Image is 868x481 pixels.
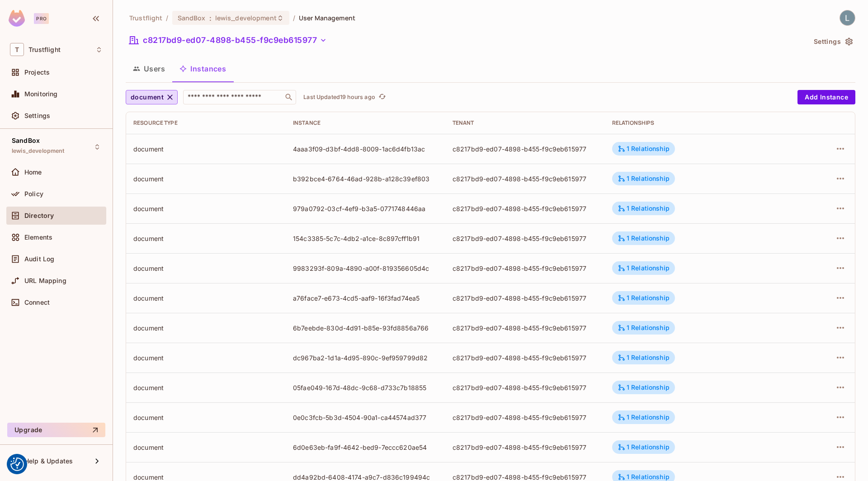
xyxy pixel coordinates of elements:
[133,145,278,153] div: document
[618,174,670,183] div: 1 Relationship
[293,324,438,332] div: 6b7eebde-830d-4d91-b85e-93fd8856a766
[293,354,438,362] div: dc967ba2-1d1a-4d95-890c-9ef959799d82
[453,324,598,332] div: c8217bd9-ed07-4898-b455-f9c9eb615977
[293,383,438,392] div: 05fae049-167d-48dc-9c68-d733c7b18855
[378,93,386,102] span: refresh
[377,92,388,103] button: refresh
[24,234,52,241] span: Elements
[133,294,278,302] div: document
[129,14,162,22] span: the active workspace
[24,212,54,219] span: Directory
[293,204,438,213] div: 979a0792-03cf-4ef9-b3a5-0771748446aa
[133,174,278,183] div: document
[178,14,206,22] span: SandBox
[24,299,50,306] span: Connect
[618,383,670,391] div: 1 Relationship
[34,13,49,24] div: Pro
[12,147,65,155] span: lewis_development
[126,57,172,80] button: Users
[618,234,670,242] div: 1 Relationship
[618,204,670,212] div: 1 Relationship
[24,255,54,263] span: Audit Log
[453,413,598,422] div: c8217bd9-ed07-4898-b455-f9c9eb615977
[618,354,670,362] div: 1 Relationship
[9,10,25,27] img: SReyMgAAAABJRU5ErkJggg==
[10,43,24,56] span: T
[28,46,61,53] span: Workspace: Trustflight
[24,277,66,284] span: URL Mapping
[24,169,42,176] span: Home
[12,137,40,144] span: SandBox
[797,90,855,104] button: Add Instance
[293,119,438,127] div: Instance
[133,354,278,362] div: document
[303,94,375,101] p: Last Updated 19 hours ago
[453,145,598,153] div: c8217bd9-ed07-4898-b455-f9c9eb615977
[453,354,598,362] div: c8217bd9-ed07-4898-b455-f9c9eb615977
[453,119,598,127] div: Tenant
[453,234,598,243] div: c8217bd9-ed07-4898-b455-f9c9eb615977
[133,234,278,243] div: document
[293,294,438,302] div: a76face7-e673-4cd5-aaf9-16f3fad74ea5
[133,264,278,273] div: document
[612,119,780,127] div: Relationships
[810,34,855,49] button: Settings
[453,383,598,392] div: c8217bd9-ed07-4898-b455-f9c9eb615977
[24,69,50,76] span: Projects
[453,294,598,302] div: c8217bd9-ed07-4898-b455-f9c9eb615977
[133,383,278,392] div: document
[215,14,277,22] span: lewis_development
[293,413,438,422] div: 0e0c3fcb-5b3d-4504-90a1-ca44574ad377
[453,204,598,213] div: c8217bd9-ed07-4898-b455-f9c9eb615977
[131,92,164,103] span: document
[375,92,388,103] span: Click to refresh data
[172,57,233,80] button: Instances
[293,443,438,452] div: 6d0e63eb-fa9f-4642-bed9-7eccc620ae54
[618,324,670,332] div: 1 Relationship
[133,119,278,127] div: Resource type
[10,457,24,471] button: Consent Preferences
[293,174,438,183] div: b392bce4-6764-46ad-928b-a128c39ef803
[126,90,178,104] button: document
[293,234,438,243] div: 154c3385-5c7c-4db2-a1ce-8c897cff1b91
[618,145,670,153] div: 1 Relationship
[840,10,855,25] img: Lewis Youl
[133,204,278,213] div: document
[293,14,295,22] li: /
[24,90,58,98] span: Monitoring
[24,457,73,465] span: Help & Updates
[10,457,24,471] img: Revisit consent button
[453,443,598,452] div: c8217bd9-ed07-4898-b455-f9c9eb615977
[618,473,670,481] div: 1 Relationship
[453,174,598,183] div: c8217bd9-ed07-4898-b455-f9c9eb615977
[126,33,330,47] button: c8217bd9-ed07-4898-b455-f9c9eb615977
[133,443,278,452] div: document
[293,145,438,153] div: 4aaa3f09-d3bf-4dd8-8009-1ac6d4fb13ac
[618,294,670,302] div: 1 Relationship
[209,14,212,22] span: :
[453,264,598,273] div: c8217bd9-ed07-4898-b455-f9c9eb615977
[166,14,168,22] li: /
[133,324,278,332] div: document
[133,413,278,422] div: document
[618,413,670,421] div: 1 Relationship
[299,14,355,22] span: User Management
[618,264,670,272] div: 1 Relationship
[24,190,43,198] span: Policy
[7,423,105,437] button: Upgrade
[24,112,50,119] span: Settings
[618,443,670,451] div: 1 Relationship
[293,264,438,273] div: 9983293f-809a-4890-a00f-819356605d4c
